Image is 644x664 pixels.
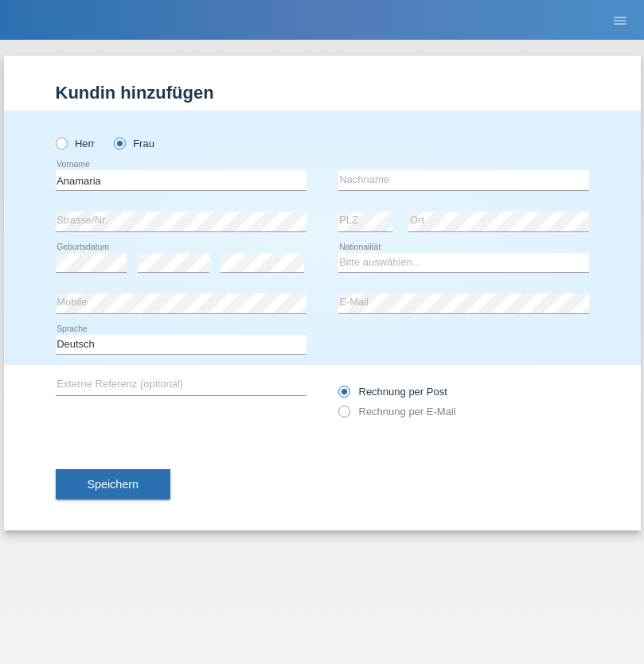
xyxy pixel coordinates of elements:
span: Speichern [88,478,139,491]
button: Speichern [56,469,170,499]
input: Rechnung per E-Mail [338,406,349,425]
i: menu [612,13,628,29]
label: Herr [56,138,96,149]
input: Herr [56,138,66,148]
input: Frau [114,138,124,148]
label: Rechnung per Post [338,386,447,398]
a: menu [604,15,636,25]
label: Rechnung per E-Mail [338,406,456,417]
label: Frau [114,138,154,149]
h1: Kundin hinzufügen [56,83,589,103]
input: Rechnung per Post [338,386,349,406]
